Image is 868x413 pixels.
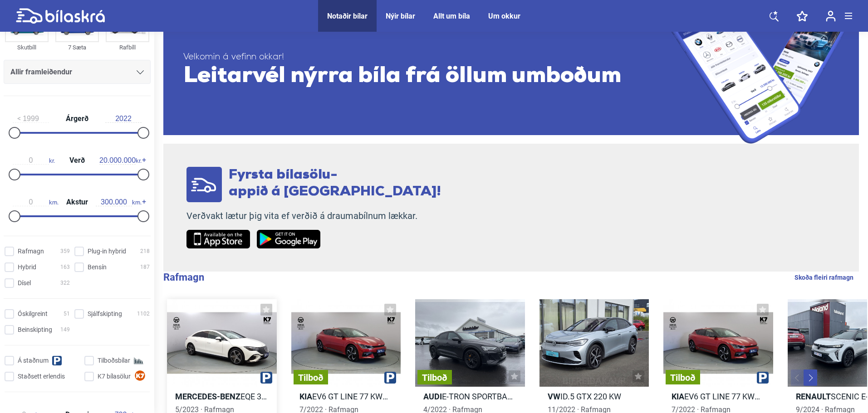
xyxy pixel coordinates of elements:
span: Tilboð [670,373,696,382]
b: Mercedes-Benz [175,392,240,401]
span: km. [13,198,59,206]
b: Rafmagn [163,272,204,283]
span: Tilboð [422,373,447,382]
a: Skoða fleiri rafmagn [794,272,853,283]
button: Previous [791,369,804,386]
span: Tilboðsbílar [98,356,130,365]
a: Notaðir bílar [327,12,368,20]
a: Allt um bíla [433,12,470,20]
span: Óskilgreint [18,309,48,319]
h2: EV6 GT LINE 77 KWH AWD [291,391,401,402]
span: Akstur [64,199,90,206]
span: kr. [99,156,142,165]
span: Beinskipting [18,325,52,335]
span: 359 [60,247,70,256]
b: Audi [423,392,442,401]
span: Leitarvél nýrra bíla frá öllum umboðum [183,63,668,90]
span: Fyrsta bílasölu- appið á [GEOGRAPHIC_DATA]! [229,168,441,199]
span: Bensín [88,262,107,272]
span: Staðsett erlendis [18,372,65,381]
span: Á staðnum [18,356,49,365]
h2: E-TRON SPORTBACK 55 S-LINE [415,391,525,402]
b: Kia [299,392,312,401]
span: Verð [67,157,87,164]
span: 218 [140,247,150,256]
span: Velkomin á vefinn okkar! [183,52,668,63]
span: km. [96,198,142,206]
span: 149 [60,325,70,335]
h2: EQE 350 POWER 4MATIC [167,391,277,402]
span: Hybrid [18,262,36,272]
h2: ID.5 GTX 220 KW [539,391,649,402]
a: Nýir bílar [386,12,415,20]
p: Verðvakt lætur þig vita ef verðið á draumabílnum lækkar. [186,210,441,222]
span: 1102 [137,309,150,319]
b: VW [548,392,560,401]
span: 322 [60,278,70,288]
button: Next [804,369,817,386]
span: 187 [140,262,150,272]
h2: EV6 GT LINE 77 KWH AWD [663,391,773,402]
span: Rafmagn [18,247,44,256]
div: Rafbíll [106,42,149,53]
span: Sjálfskipting [88,309,122,319]
span: Árgerð [64,115,91,122]
img: user-login.svg [826,10,836,22]
span: Allir framleiðendur [10,66,72,78]
b: Kia [672,392,684,401]
span: Dísel [18,278,31,288]
b: Renault [796,392,831,401]
span: Plug-in hybrid [88,247,126,256]
span: 51 [64,309,70,319]
a: Um okkur [488,12,520,20]
div: Skutbíll [5,42,49,53]
span: K7 bílasölur [98,372,131,381]
div: 7 Sæta [55,42,99,53]
span: kr. [13,156,55,165]
span: Tilboð [298,373,324,382]
span: 163 [60,262,70,272]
